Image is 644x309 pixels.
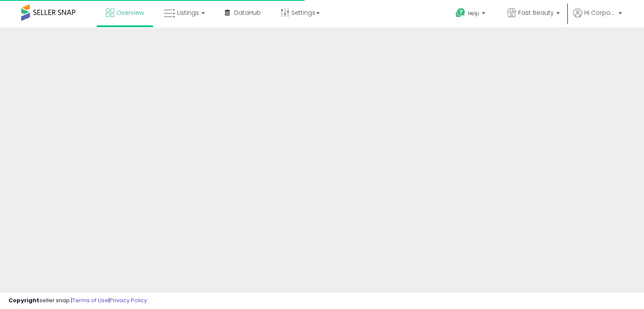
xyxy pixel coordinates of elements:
[518,8,554,17] span: Fast Beauty
[8,296,39,304] strong: Copyright
[449,1,494,28] a: Help
[468,10,479,17] span: Help
[72,296,108,304] a: Terms of Use
[573,8,622,28] a: Hi Corporate
[116,8,144,17] span: Overview
[8,297,147,305] div: seller snap | |
[110,296,147,304] a: Privacy Policy
[177,8,199,17] span: Listings
[584,8,616,17] span: Hi Corporate
[234,8,261,17] span: DataHub
[455,8,466,18] i: Get Help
